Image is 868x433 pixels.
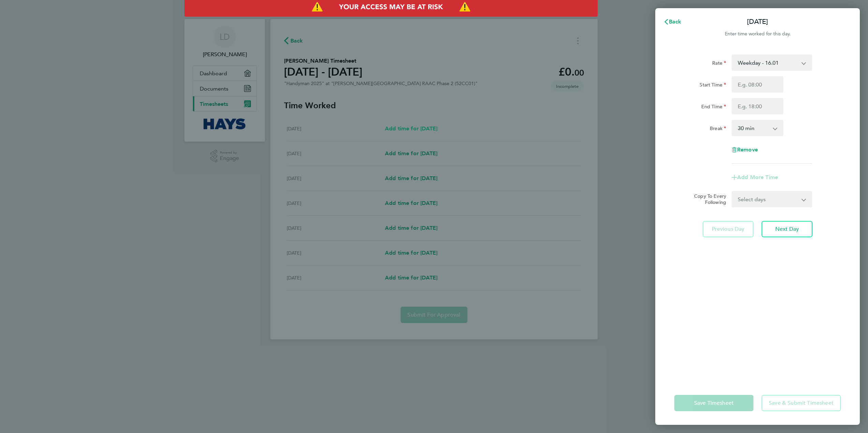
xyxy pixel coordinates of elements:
label: End Time [701,103,726,112]
input: E.g. 08:00 [732,76,783,93]
button: Back [657,15,688,29]
button: Next Day [762,221,812,237]
span: Remove [737,146,758,153]
span: Back [669,18,682,25]
label: Rate [712,60,726,68]
span: Next Day [775,226,799,232]
p: [DATE] [747,17,768,27]
input: E.g. 18:00 [732,98,783,114]
label: Copy To Every Following [689,193,726,205]
div: Enter time worked for this day. [655,30,860,38]
button: Remove [732,147,758,153]
label: Break [710,125,726,133]
label: Start Time [700,82,726,90]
